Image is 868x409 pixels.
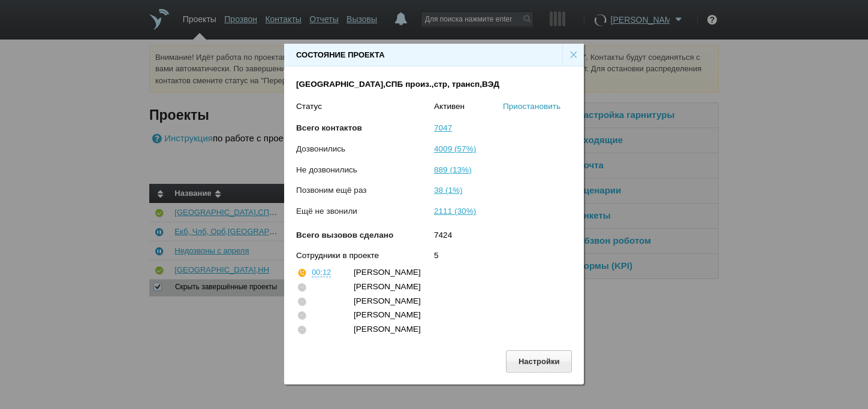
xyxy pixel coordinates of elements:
span: 2111 (30%) [434,207,476,216]
div: [PERSON_NAME] [354,266,560,278]
div: Активен [434,101,503,113]
span: Ещё не звонили [296,207,357,216]
div: [PERSON_NAME] [354,281,560,293]
div: [PERSON_NAME] [354,295,560,307]
span: 889 (13%) [434,165,472,174]
div: 7424 [434,229,572,250]
div: 5 [434,250,572,262]
span: Не дозвонились [296,165,357,174]
span: 38 (1%) [434,186,463,195]
div: [PERSON_NAME] [354,323,560,335]
span: Позвоним ещё раз [296,186,367,195]
div: [PERSON_NAME] [354,309,560,321]
a: Приостановить [503,102,560,111]
span: 7047 [434,123,452,132]
b: [GEOGRAPHIC_DATA],СПБ произ.,стр, трансп,ВЭД [296,80,499,89]
span: Дозвонились [296,144,345,153]
button: Настройки [506,350,572,372]
div: × [562,44,584,66]
button: 00:12 [312,268,331,277]
span: Всего вызовов сделано [296,231,393,240]
span: Сотрудники в проекте [296,251,379,260]
span: Всего контактов [296,123,362,132]
div: Состояние проекта [296,49,385,61]
span: 4009 (57%) [434,144,476,153]
div: Статус [296,101,434,113]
